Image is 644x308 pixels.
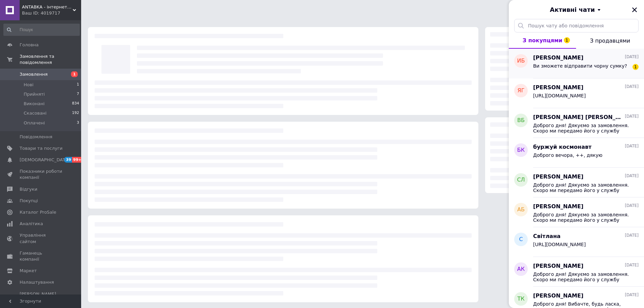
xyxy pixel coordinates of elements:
span: Головна [20,42,39,48]
span: Товари та послуги [20,145,63,151]
input: Пошук чату або повідомлення [514,19,639,32]
span: Прийняті [24,91,45,97]
span: Скасовані [24,110,47,116]
span: Показники роботи компанії [20,168,63,181]
span: 1 [71,71,78,77]
button: Закрити [630,6,639,14]
span: [PERSON_NAME] [PERSON_NAME] [533,114,623,121]
span: [PERSON_NAME] [533,173,583,181]
span: Замовлення [20,71,48,77]
span: Нові [24,82,33,88]
span: Активні чати [550,5,595,14]
span: [PERSON_NAME] [533,292,583,300]
span: [DATE] [625,54,639,60]
span: 3 [77,120,79,126]
span: [DEMOGRAPHIC_DATA] [20,157,70,163]
span: ВБ [517,117,525,124]
span: [DATE] [625,114,639,119]
button: З покупцями1 [509,32,576,49]
button: Активні чати [528,5,625,14]
button: ЯГ[PERSON_NAME][DATE][URL][DOMAIN_NAME] [509,78,644,108]
span: [DATE] [625,233,639,238]
span: Відгуки [20,186,37,192]
span: 192 [72,110,79,116]
span: Доброго вечора, ++, дякую [533,152,602,158]
span: ТК [517,295,524,303]
button: ИБ[PERSON_NAME][DATE]Ви зможете відправити чорну сумку?1 [509,49,644,78]
input: Пошук [3,24,80,36]
span: Оплачені [24,120,45,126]
span: СЛ [517,176,525,184]
span: [URL][DOMAIN_NAME] [533,242,586,247]
span: [PERSON_NAME] [533,262,583,270]
span: бк [517,146,525,154]
span: 39 [64,157,72,163]
span: [DATE] [625,143,639,149]
span: Повідомлення [20,134,52,140]
span: З продавцями [590,38,630,44]
span: Каталог ProSale [20,209,56,215]
span: Доброго дня! Дякуємо за замовлення. Скоро ми передамо його у службу доставки. Antabka shop. [PHON... [533,271,629,282]
span: Виконані [24,101,45,107]
span: Доброго дня! Дякуємо за замовлення. Скоро ми передамо його у службу доставки. Antabka shop. [PHON... [533,123,629,134]
button: бкбуржуй космонавт[DATE]Доброго вечора, ++, дякую [509,138,644,168]
span: 7 [77,91,79,97]
button: ССвітлана[DATE][URL][DOMAIN_NAME] [509,227,644,257]
button: СЛ[PERSON_NAME][DATE]Доброго дня! Дякуємо за замовлення. Скоро ми передамо його у службу доставки... [509,168,644,197]
span: ЯГ [518,87,525,95]
span: Доброго дня! Дякуємо за замовлення. Скоро ми передамо його у службу доставки. Antabka shop. [PHON... [533,182,629,193]
span: [DATE] [625,292,639,298]
span: АК [517,265,525,273]
span: Маркет [20,268,37,274]
div: Ваш ID: 4019717 [22,10,81,16]
span: [PERSON_NAME] [533,54,583,62]
span: 1 [564,37,570,43]
span: [DATE] [625,173,639,179]
span: Ви зможете відправити чорну сумку? [533,63,627,69]
span: 1 [633,64,639,70]
button: З продавцями [576,32,644,49]
span: Світлана [533,233,560,240]
span: Гаманець компанії [20,250,63,262]
span: АБ [517,206,525,214]
span: Замовлення та повідомлення [20,53,81,66]
span: ANTABKA - інтернет магазин [22,4,73,10]
span: Аналітика [20,221,43,227]
span: [DATE] [625,84,639,90]
span: Управління сайтом [20,232,63,244]
span: [PERSON_NAME] [533,203,583,211]
span: [DATE] [625,262,639,268]
span: З покупцями [523,37,563,44]
span: ИБ [517,57,525,65]
span: Покупці [20,198,38,204]
button: ВБ[PERSON_NAME] [PERSON_NAME][DATE]Доброго дня! Дякуємо за замовлення. Скоро ми передамо його у с... [509,108,644,138]
span: Налаштування [20,279,54,285]
span: Доброго дня! Дякуємо за замовлення. Скоро ми передамо його у службу доставки. Antabka shop. [PHON... [533,212,629,223]
span: 99+ [72,157,83,163]
span: 834 [72,101,79,107]
button: АК[PERSON_NAME][DATE]Доброго дня! Дякуємо за замовлення. Скоро ми передамо його у службу доставки... [509,257,644,287]
span: буржуй космонавт [533,143,592,151]
button: АБ[PERSON_NAME][DATE]Доброго дня! Дякуємо за замовлення. Скоро ми передамо його у службу доставки... [509,197,644,227]
span: 1 [77,82,79,88]
span: [URL][DOMAIN_NAME] [533,93,586,98]
span: С [519,236,523,243]
span: [DATE] [625,203,639,209]
span: [PERSON_NAME] [533,84,583,92]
